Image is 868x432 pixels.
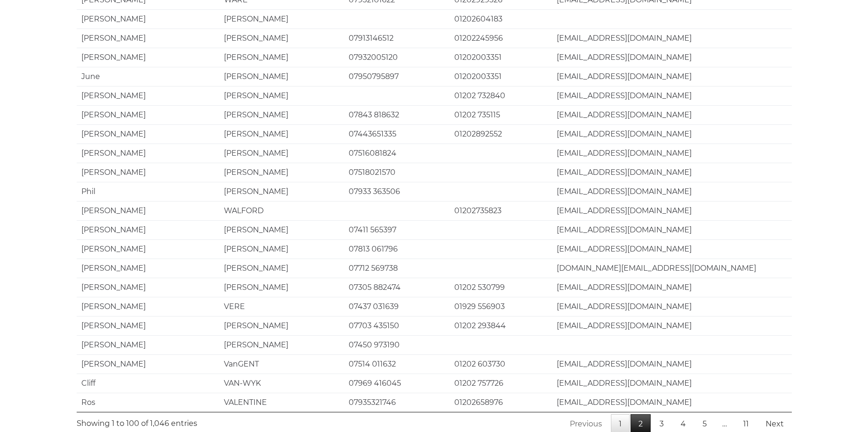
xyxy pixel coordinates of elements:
[344,182,450,201] td: 07933 363506
[77,67,219,86] td: June
[552,124,792,144] td: [EMAIL_ADDRESS][DOMAIN_NAME]
[77,48,219,67] td: [PERSON_NAME]
[450,48,552,67] td: 01202003351
[344,316,450,335] td: 07703 435150
[219,393,344,412] td: VALENTINE
[219,86,344,105] td: [PERSON_NAME]
[219,124,344,144] td: [PERSON_NAME]
[77,220,219,239] td: [PERSON_NAME]
[450,316,552,335] td: 01202 293844
[344,335,450,354] td: 07450 973190
[77,29,219,48] td: [PERSON_NAME]
[77,374,219,393] td: Cliff
[552,297,792,316] td: [EMAIL_ADDRESS][DOMAIN_NAME]
[77,9,219,29] td: [PERSON_NAME]
[344,29,450,48] td: 07913146512
[552,86,792,105] td: [EMAIL_ADDRESS][DOMAIN_NAME]
[450,67,552,86] td: 01202003351
[219,354,344,374] td: VanGENT
[344,297,450,316] td: 07437 031639
[552,354,792,374] td: [EMAIL_ADDRESS][DOMAIN_NAME]
[77,278,219,297] td: [PERSON_NAME]
[219,316,344,335] td: [PERSON_NAME]
[450,9,552,29] td: 01202604183
[344,48,450,67] td: 07932005120
[552,374,792,393] td: [EMAIL_ADDRESS][DOMAIN_NAME]
[77,354,219,374] td: [PERSON_NAME]
[552,163,792,182] td: [EMAIL_ADDRESS][DOMAIN_NAME]
[552,105,792,124] td: [EMAIL_ADDRESS][DOMAIN_NAME]
[219,220,344,239] td: [PERSON_NAME]
[77,335,219,354] td: [PERSON_NAME]
[450,29,552,48] td: 01202245956
[344,67,450,86] td: 07950795897
[77,124,219,144] td: [PERSON_NAME]
[715,419,734,428] span: …
[219,201,344,220] td: WALFORD
[450,354,552,374] td: 01202 603730
[552,67,792,86] td: [EMAIL_ADDRESS][DOMAIN_NAME]
[344,259,450,278] td: 07712 569738
[219,182,344,201] td: [PERSON_NAME]
[219,144,344,163] td: [PERSON_NAME]
[219,374,344,393] td: VAN-WYK
[552,48,792,67] td: [EMAIL_ADDRESS][DOMAIN_NAME]
[77,412,197,429] div: Showing 1 to 100 of 1,046 entries
[552,259,792,278] td: [DOMAIN_NAME][EMAIL_ADDRESS][DOMAIN_NAME]
[77,86,219,105] td: [PERSON_NAME]
[219,335,344,354] td: [PERSON_NAME]
[219,163,344,182] td: [PERSON_NAME]
[77,182,219,201] td: Phil
[450,86,552,105] td: 01202 732840
[77,297,219,316] td: [PERSON_NAME]
[552,201,792,220] td: [EMAIL_ADDRESS][DOMAIN_NAME]
[77,163,219,182] td: [PERSON_NAME]
[552,144,792,163] td: [EMAIL_ADDRESS][DOMAIN_NAME]
[344,163,450,182] td: 07518021570
[552,278,792,297] td: [EMAIL_ADDRESS][DOMAIN_NAME]
[450,297,552,316] td: 01929 556903
[219,259,344,278] td: [PERSON_NAME]
[450,374,552,393] td: 01202 757726
[219,48,344,67] td: [PERSON_NAME]
[344,105,450,124] td: 07843 818632
[77,201,219,220] td: [PERSON_NAME]
[344,144,450,163] td: 07516081824
[77,259,219,278] td: [PERSON_NAME]
[450,105,552,124] td: 01202 735115
[219,29,344,48] td: [PERSON_NAME]
[552,182,792,201] td: [EMAIL_ADDRESS][DOMAIN_NAME]
[77,239,219,259] td: [PERSON_NAME]
[219,297,344,316] td: VERE
[552,29,792,48] td: [EMAIL_ADDRESS][DOMAIN_NAME]
[552,316,792,335] td: [EMAIL_ADDRESS][DOMAIN_NAME]
[344,239,450,259] td: 07813 061796
[450,278,552,297] td: 01202 530799
[344,220,450,239] td: 07411 565397
[450,393,552,412] td: 01202658976
[344,354,450,374] td: 07514 011632
[344,393,450,412] td: 07935321746
[552,220,792,239] td: [EMAIL_ADDRESS][DOMAIN_NAME]
[77,105,219,124] td: [PERSON_NAME]
[77,144,219,163] td: [PERSON_NAME]
[344,124,450,144] td: 07443651335
[219,67,344,86] td: [PERSON_NAME]
[552,393,792,412] td: [EMAIL_ADDRESS][DOMAIN_NAME]
[450,124,552,144] td: 01202892552
[450,201,552,220] td: 01202735823
[219,278,344,297] td: [PERSON_NAME]
[344,374,450,393] td: 07969 416045
[344,278,450,297] td: 07305 882474
[77,393,219,412] td: Ros
[219,9,344,29] td: [PERSON_NAME]
[219,105,344,124] td: [PERSON_NAME]
[219,239,344,259] td: [PERSON_NAME]
[552,239,792,259] td: [EMAIL_ADDRESS][DOMAIN_NAME]
[77,316,219,335] td: [PERSON_NAME]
